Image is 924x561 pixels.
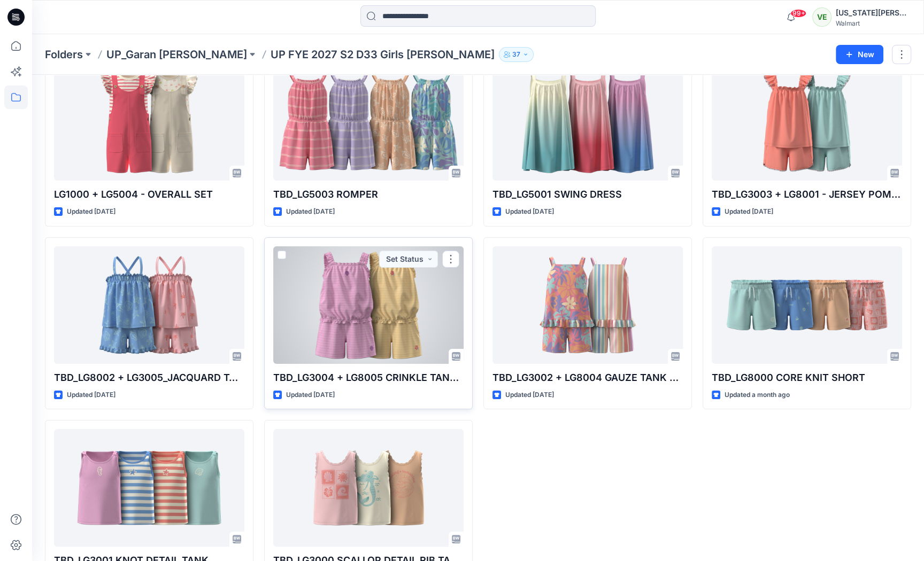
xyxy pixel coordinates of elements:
[67,206,115,217] p: Updated [DATE]
[712,187,902,202] p: TBD_LG3003 + LG8001 - JERSEY POM POM KNIT SET
[273,246,464,364] a: TBD_LG3004 + LG8005 CRINKLE TANK AND SHORT KNIT SET
[505,206,554,217] p: Updated [DATE]
[54,370,244,385] p: TBD_LG8002 + LG3005_JACQUARD TANK AND SHORT SET
[512,49,520,60] p: 37
[725,206,773,217] p: Updated [DATE]
[836,19,911,27] div: Walmart
[54,246,244,364] a: TBD_LG8002 + LG3005_JACQUARD TANK AND SHORT SET
[45,47,83,62] a: Folders
[492,246,683,364] a: TBD_LG3002 + LG8004 GAUZE TANK AND SHORT SET
[712,370,902,385] p: TBD_LG8000 CORE KNIT SHORT
[54,63,244,181] a: LG1000 + LG5004 - OVERALL SET
[286,389,335,401] p: Updated [DATE]
[812,7,831,27] div: VE
[106,47,247,62] a: UP_Garan [PERSON_NAME]
[492,370,683,385] p: TBD_LG3002 + LG8004 GAUZE TANK AND SHORT SET
[725,389,790,401] p: Updated a month ago
[67,389,115,401] p: Updated [DATE]
[712,63,902,181] a: TBD_LG3003 + LG8001 - JERSEY POM POM KNIT SET
[286,206,335,217] p: Updated [DATE]
[54,429,244,547] a: TBD_LG3001 KNOT DETAIL TANK
[54,187,244,202] p: LG1000 + LG5004 - OVERALL SET
[273,187,464,202] p: TBD_LG5003 ROMPER
[273,429,464,547] a: TBD_LG3000 SCALLOP DETAIL RIB TANK
[712,246,902,364] a: TBD_LG8000 CORE KNIT SHORT
[836,6,911,19] div: [US_STATE][PERSON_NAME]
[492,187,683,202] p: TBD_LG5001 SWING DRESS
[790,9,806,18] span: 99+
[492,63,683,181] a: TBD_LG5001 SWING DRESS
[836,45,883,64] button: New
[505,389,554,401] p: Updated [DATE]
[499,47,534,62] button: 37
[271,47,495,62] p: UP FYE 2027 S2 D33 Girls [PERSON_NAME]
[273,63,464,181] a: TBD_LG5003 ROMPER
[273,370,464,385] p: TBD_LG3004 + LG8005 CRINKLE TANK AND SHORT KNIT SET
